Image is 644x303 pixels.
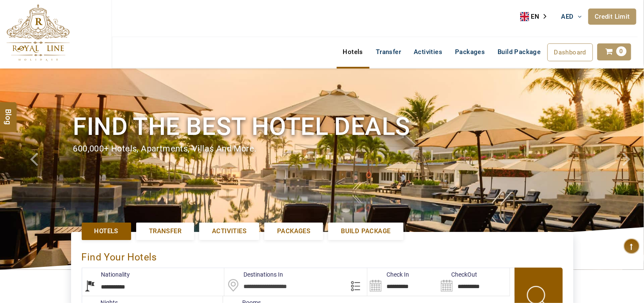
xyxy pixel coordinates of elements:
[491,43,547,60] a: Build Package
[438,268,509,296] input: Search
[407,43,449,60] a: Activities
[337,43,369,60] a: Hotels
[588,9,636,25] a: Credit Limit
[277,227,310,236] span: Packages
[554,49,587,56] span: Dashboard
[520,10,552,23] a: EN
[82,243,563,268] div: Find Your Hotels
[136,223,194,240] a: Transfer
[616,46,627,56] span: 0
[561,13,574,20] span: AED
[6,4,70,61] img: The Royal Line Holidays
[520,10,552,23] aside: Language selected: English
[212,227,246,236] span: Activities
[3,109,14,116] span: Blog
[369,43,407,60] a: Transfer
[597,43,631,60] a: 0
[82,223,131,240] a: Hotels
[520,10,552,23] div: Language
[367,268,438,296] input: Search
[73,143,571,155] div: 600,000+ hotels, apartments, villas and more.
[449,43,491,60] a: Packages
[264,223,323,240] a: Packages
[224,270,283,279] label: Destinations In
[199,223,259,240] a: Activities
[73,111,571,143] h1: Find the best hotel deals
[341,227,390,236] span: Build Package
[149,227,181,236] span: Transfer
[328,223,403,240] a: Build Package
[94,227,118,236] span: Hotels
[367,270,409,279] label: Check In
[82,270,130,279] label: Nationality
[438,270,477,279] label: CheckOut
